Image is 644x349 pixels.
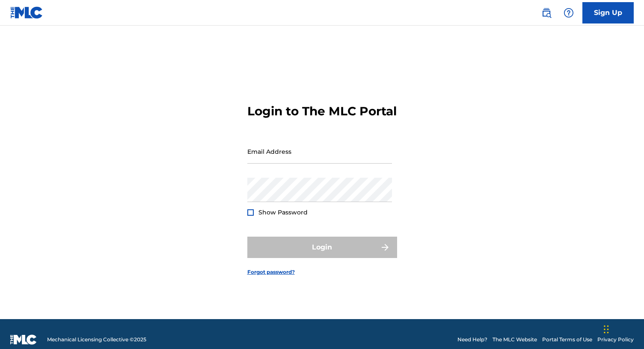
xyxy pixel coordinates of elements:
[10,334,37,345] img: logo
[541,8,552,18] img: search
[601,308,644,349] iframe: Chat Widget
[457,336,487,343] a: Need Help?
[247,268,295,276] a: Forgot password?
[564,8,574,18] img: help
[247,104,397,119] h3: Login to The MLC Portal
[493,336,537,343] a: The MLC Website
[47,336,146,343] span: Mechanical Licensing Collective © 2025
[597,336,634,343] a: Privacy Policy
[542,336,592,343] a: Portal Terms of Use
[604,317,609,342] div: Drag
[10,6,43,19] img: MLC Logo
[258,208,308,216] span: Show Password
[560,4,577,21] div: Help
[538,4,555,21] a: Public Search
[582,2,634,23] a: Sign Up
